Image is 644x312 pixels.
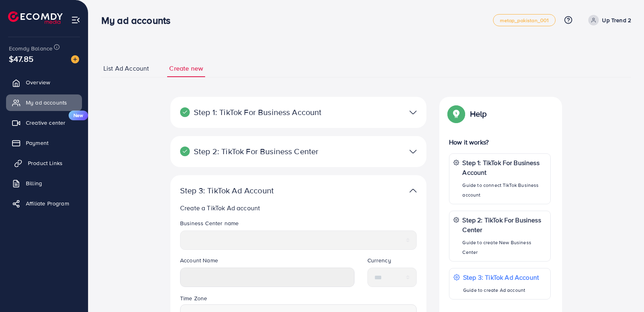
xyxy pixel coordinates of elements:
a: Product Links [6,155,82,171]
img: TikTok partner [409,107,417,118]
p: Guide to connect TikTok Business account [462,180,546,200]
span: Product Links [28,159,63,167]
a: metap_pakistan_001 [493,14,556,26]
p: Step 3: TikTok Ad Account [463,272,539,282]
span: Create new [169,64,203,73]
span: Overview [26,78,50,86]
p: Create a TikTok Ad account [180,203,420,213]
iframe: Chat [610,276,638,306]
p: Up Trend 2 [602,15,631,25]
label: Time Zone [180,294,207,302]
img: Popup guide [449,107,464,121]
legend: Account Name [180,256,355,268]
legend: Business Center name [180,219,417,230]
p: Step 1: TikTok For Business Account [462,158,546,177]
span: List Ad Account [103,64,149,73]
span: Affiliate Program [26,199,69,207]
a: Creative centerNew [6,115,82,131]
img: menu [71,15,80,25]
a: Overview [6,74,82,90]
span: Payment [26,139,48,147]
span: My ad accounts [26,98,67,107]
a: Payment [6,135,82,151]
a: Affiliate Program [6,195,82,211]
img: image [71,55,79,63]
p: Guide to create Ad account [463,285,539,295]
p: Step 1: TikTok For Business Account [180,107,334,117]
span: Billing [26,179,42,187]
span: Creative center [26,119,65,127]
p: Step 2: TikTok For Business Center [462,215,546,235]
p: Step 3: TikTok Ad Account [180,186,334,195]
a: Billing [6,175,82,191]
a: My ad accounts [6,94,82,111]
span: Ecomdy Balance [9,44,52,52]
a: Up Trend 2 [585,15,631,25]
legend: Currency [367,256,417,268]
p: How it works? [449,137,551,147]
p: Guide to create New Business Center [462,238,546,257]
span: $47.85 [9,53,34,65]
p: Help [470,109,487,119]
span: metap_pakistan_001 [500,18,549,23]
img: TikTok partner [409,185,417,197]
img: TikTok partner [409,146,417,157]
span: New [69,111,88,120]
h3: My ad accounts [101,15,177,26]
img: logo [8,11,63,24]
p: Step 2: TikTok For Business Center [180,147,334,156]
